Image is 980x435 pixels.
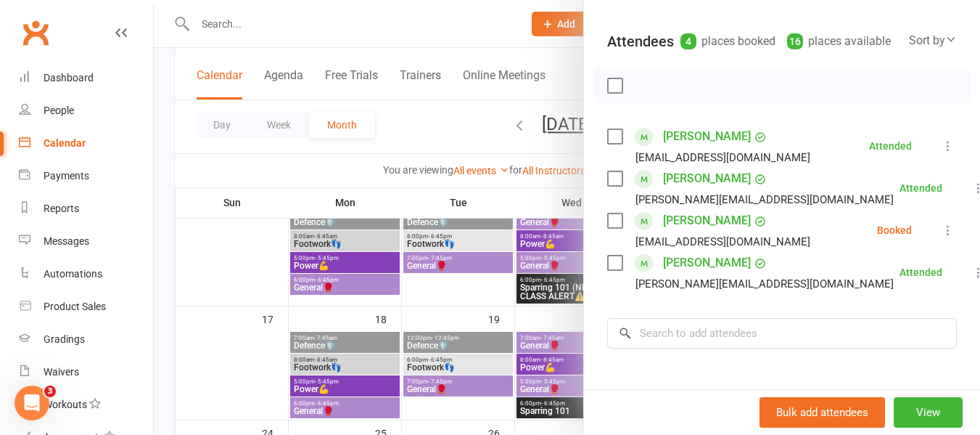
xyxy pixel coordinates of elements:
[877,225,912,235] div: Booked
[759,397,885,428] button: Bulk add attendees
[44,366,79,378] div: Waivers
[17,15,54,51] a: Clubworx
[19,160,153,192] a: Payments
[680,31,775,52] div: places booked
[44,333,85,345] div: Gradings
[44,137,86,149] div: Calendar
[44,105,74,116] div: People
[19,225,153,258] a: Messages
[44,268,102,280] div: Automations
[19,323,153,356] a: Gradings
[19,356,153,389] a: Waivers
[899,267,942,277] div: Attended
[909,31,957,50] div: Sort by
[44,386,56,397] span: 3
[663,251,751,275] a: [PERSON_NAME]
[607,31,674,52] div: Attendees
[44,235,89,247] div: Messages
[44,399,87,410] div: Workouts
[663,125,751,148] a: [PERSON_NAME]
[899,183,942,193] div: Attended
[44,72,94,84] div: Dashboard
[787,31,891,52] div: places available
[19,62,153,94] a: Dashboard
[663,167,751,190] a: [PERSON_NAME]
[635,148,810,167] div: [EMAIL_ADDRESS][DOMAIN_NAME]
[787,33,803,49] div: 16
[663,209,751,232] a: [PERSON_NAME]
[635,275,894,293] div: [PERSON_NAME][EMAIL_ADDRESS][DOMAIN_NAME]
[19,94,153,127] a: People
[19,258,153,290] a: Automations
[635,190,894,209] div: [PERSON_NAME][EMAIL_ADDRESS][DOMAIN_NAME]
[44,170,89,182] div: Payments
[680,33,696,49] div: 4
[19,290,153,323] a: Product Sales
[44,301,106,312] div: Product Sales
[607,318,957,349] input: Search to add attendees
[19,127,153,160] a: Calendar
[607,388,646,408] div: Notes
[19,192,153,225] a: Reports
[894,397,963,428] button: View
[635,232,810,251] div: [EMAIL_ADDRESS][DOMAIN_NAME]
[19,389,153,421] a: Workouts
[869,141,912,151] div: Attended
[15,386,49,420] iframe: Intercom live chat
[44,203,79,214] div: Reports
